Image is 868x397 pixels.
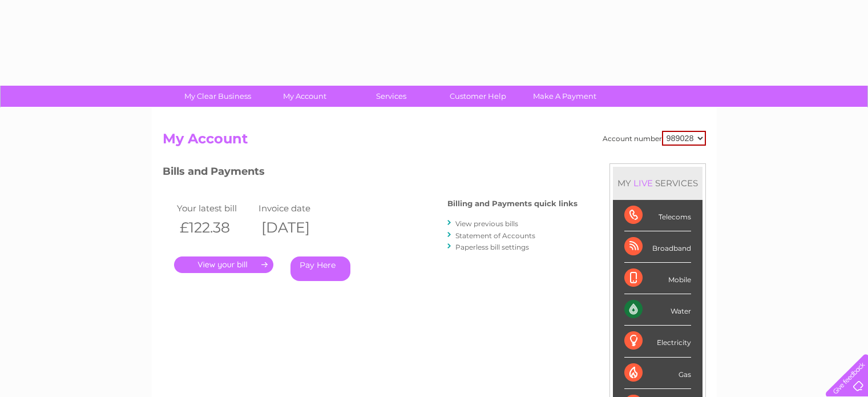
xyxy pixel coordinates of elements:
[174,200,256,216] td: Your latest bill
[631,178,655,189] div: LIVE
[171,86,265,107] a: My Clear Business
[455,243,529,251] a: Paperless bill settings
[455,231,535,240] a: Statement of Accounts
[624,231,691,263] div: Broadband
[447,199,578,208] h4: Billing and Payments quick links
[256,216,338,239] th: [DATE]
[257,86,352,107] a: My Account
[518,86,612,107] a: Make A Payment
[624,358,691,389] div: Gas
[624,263,691,294] div: Mobile
[290,256,350,281] a: Pay Here
[256,200,338,216] td: Invoice date
[174,216,256,239] th: £122.38
[624,326,691,357] div: Electricity
[455,219,518,228] a: View previous bills
[344,86,438,107] a: Services
[174,256,273,273] a: .
[163,163,578,183] h3: Bills and Payments
[624,294,691,326] div: Water
[624,200,691,231] div: Telecoms
[431,86,525,107] a: Customer Help
[163,131,706,153] h2: My Account
[603,131,706,146] div: Account number
[613,167,703,199] div: MY SERVICES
